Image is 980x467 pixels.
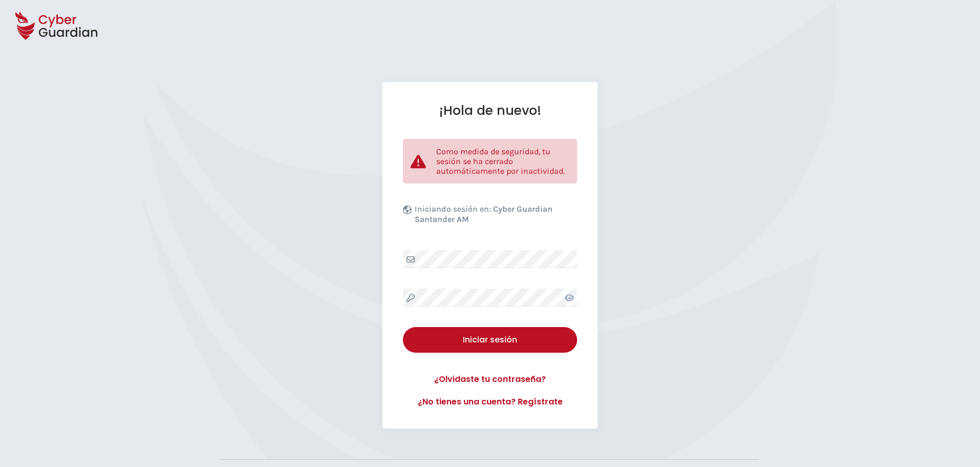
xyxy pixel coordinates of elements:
a: ¿Olvidaste tu contraseña? [403,373,577,385]
h1: ¡Hola de nuevo! [403,103,577,118]
a: ¿No tienes una cuenta? Regístrate [403,396,577,408]
p: Iniciando sesión en: [415,204,575,230]
p: Como medida de seguridad, tu sesión se ha cerrado automáticamente por inactividad. [436,147,569,176]
b: Cyber Guardian Santander AM [415,204,553,224]
button: Iniciar sesión [403,327,577,353]
div: Iniciar sesión [411,334,569,346]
